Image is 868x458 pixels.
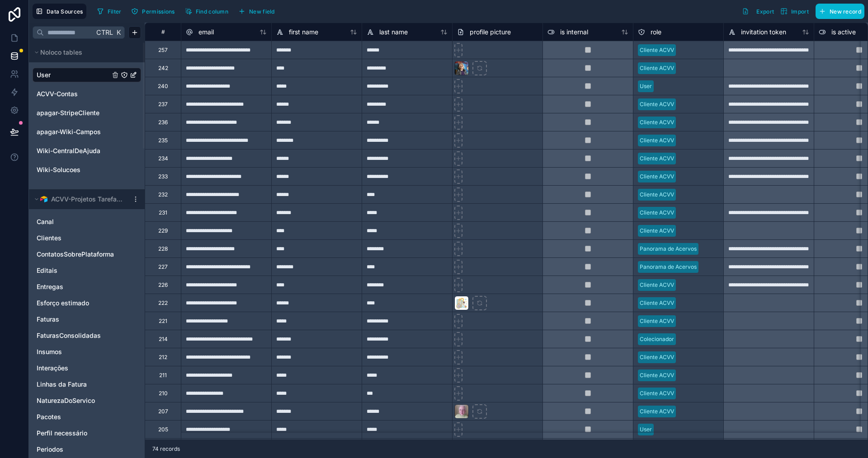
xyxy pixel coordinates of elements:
img: Airtable Logo [40,196,47,203]
span: Faturas [37,315,59,324]
div: User [640,425,652,434]
span: Periodos [37,445,63,454]
button: Airtable LogoACVV-Projetos Tarefas e Ações [33,193,128,206]
div: 226 [158,281,168,289]
span: Clientes [37,234,61,243]
div: Cliente ACVV [640,46,674,54]
div: Cliente ACVV [640,299,674,307]
a: Clientes [37,234,119,243]
div: Interações [33,361,141,375]
a: Canal [37,217,119,226]
a: apagar-Wiki-Campos [37,127,110,136]
button: Export [739,4,777,19]
button: Filter [94,5,125,18]
span: first name [289,28,318,37]
span: NaturezaDoServico [37,396,95,405]
div: Colecionador [640,335,674,343]
span: FaturasConsolidadas [37,331,101,340]
span: Perfil necessário [37,429,87,438]
div: 237 [158,101,168,108]
div: Editais [33,263,141,278]
div: Entregas [33,280,141,294]
div: 214 [159,336,168,343]
a: Editais [37,266,119,275]
span: last name [379,28,408,37]
div: Wiki-Solucoes [33,163,141,177]
a: Insumos [37,347,119,356]
a: NaturezaDoServico [37,396,119,405]
span: New record [830,8,861,15]
div: 228 [158,245,168,252]
div: 231 [159,209,167,216]
div: Perfil necessário [33,426,141,440]
div: Cliente ACVV [640,371,674,379]
div: 221 [159,318,167,325]
div: 234 [158,155,168,162]
div: # [152,28,174,35]
a: Faturas [37,315,119,324]
div: Cliente ACVV [640,281,674,289]
div: Esforço estimado [33,296,141,310]
a: Linhas da Fatura [37,380,119,389]
div: 242 [158,65,168,72]
div: Panorama de Acervos [640,245,697,253]
button: Import [777,4,812,19]
div: Linhas da Fatura [33,377,141,392]
div: 233 [158,173,168,180]
a: Permissions [128,5,181,18]
span: Linhas da Fatura [37,380,87,389]
span: email [198,28,214,37]
div: Panorama de Acervos [640,263,697,271]
a: Perfil necessário [37,429,119,438]
div: Canal [33,215,141,229]
a: Pacotes [37,412,119,421]
div: Cliente ACVV [640,173,674,181]
a: Interações [37,364,119,373]
div: 229 [158,227,168,234]
span: Export [756,8,774,15]
button: Find column [182,5,231,18]
span: Pacotes [37,412,61,421]
div: Cliente ACVV [640,136,674,145]
div: ContatosSobrePlataforma [33,247,141,262]
div: Wiki-CentralDeAjuda [33,144,141,158]
span: apagar-Wiki-Campos [37,127,101,136]
span: Import [791,8,809,15]
span: Permissions [142,8,175,15]
div: Cliente ACVV [640,407,674,416]
button: New field [235,5,278,18]
div: Cliente ACVV [640,154,674,163]
button: New record [816,4,864,19]
div: Cliente ACVV [640,353,674,361]
span: Entregas [37,282,63,291]
div: 222 [158,299,168,307]
span: Filter [108,8,122,15]
div: Clientes [33,231,141,245]
a: Periodos [37,445,119,454]
span: Esforço estimado [37,299,89,308]
span: ContatosSobrePlataforma [37,250,114,259]
div: apagar-Wiki-Campos [33,125,141,139]
span: Wiki-CentralDeAjuda [37,146,100,155]
span: Insumos [37,347,62,356]
div: Cliente ACVV [640,64,674,72]
div: 235 [158,137,168,144]
span: Canal [37,217,54,226]
a: User [37,70,110,79]
span: K [115,29,122,36]
div: 207 [158,408,168,415]
div: FaturasConsolidadas [33,328,141,343]
span: is active [831,28,856,37]
span: Editais [37,266,57,275]
a: ContatosSobrePlataforma [37,250,119,259]
div: Periodos [33,442,141,457]
div: apagar-StripeCliente [33,106,141,120]
span: 74 records [152,445,180,453]
div: 227 [158,263,168,271]
span: apagar-StripeCliente [37,108,99,117]
span: ACVV-Projetos Tarefas e Ações [51,195,124,204]
div: NaturezaDoServico [33,393,141,408]
div: 212 [159,354,167,361]
span: Noloco tables [40,48,82,57]
div: 210 [159,390,168,397]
